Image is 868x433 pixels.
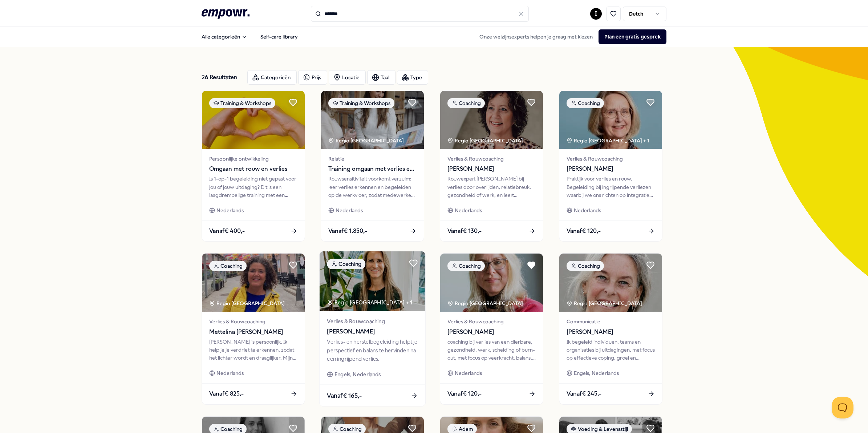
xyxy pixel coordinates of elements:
[209,98,275,108] div: Training & Workshops
[567,327,655,337] span: [PERSON_NAME]
[209,338,297,362] div: [PERSON_NAME] is persoonlijk. Ik help je je verdriet te erkennen, zodat het lichter wordt en draa...
[567,261,604,271] div: Coaching
[447,389,482,398] span: Vanaf € 120,-
[599,29,666,44] button: Plan een gratis gesprek
[447,164,536,174] span: [PERSON_NAME]
[447,338,536,362] div: coaching bij verlies van een dierbare, gezondheid, werk, scheiding of burn-out, met focus op veer...
[567,338,655,362] div: Ik begeleid individuen, teams en organisaties bij uitdagingen, met focus op effectieve coping, gr...
[334,371,381,379] span: Engels, Nederlands
[327,317,418,325] span: Verlies & Rouwcoaching
[327,259,365,270] div: Coaching
[209,155,297,163] span: Persoonlijke ontwikkeling
[567,317,655,325] span: Communicatie
[328,137,405,145] div: Regio [GEOGRAPHIC_DATA]
[567,155,655,163] span: Verlies & Rouwcoaching
[328,155,417,163] span: Relatie
[832,397,853,418] iframe: Help Scout Beacon - Open
[328,98,394,108] div: Training & Workshops
[567,98,604,108] div: Coaching
[202,253,305,404] a: package imageCoachingRegio [GEOGRAPHIC_DATA] Verlies & RouwcoachingMettelina [PERSON_NAME][PERSON...
[328,175,417,199] div: Rouwsensitiviteit voorkomt verzuim: leer verlies erkennen en begeleiden op de werkvloer, zodat me...
[574,369,619,377] span: Engels, Nederlands
[567,226,601,236] span: Vanaf € 120,-
[247,70,297,85] button: Categorieën
[209,317,297,325] span: Verlies & Rouwcoaching
[209,164,297,174] span: Omgaan met rouw en verlies
[567,389,601,398] span: Vanaf € 245,-
[216,369,244,377] span: Nederlands
[567,175,655,199] div: Praktijk voor verlies en rouw. Begeleiding bij ingrijpende verliezen waarbij we ons richten op in...
[327,391,362,400] span: Vanaf € 165,-
[202,70,242,85] div: 26 Resultaten
[202,90,305,242] a: package imageTraining & WorkshopsPersoonlijke ontwikkelingOmgaan met rouw en verliesIs 1-op-1 beg...
[559,91,662,149] img: package image
[209,226,245,236] span: Vanaf € 400,-
[327,338,418,363] div: Verlies- en herstelbegeleiding helpt je perspectief en balans te hervinden na een ingrijpend verl...
[327,327,418,336] span: [PERSON_NAME]
[455,206,482,214] span: Nederlands
[447,226,482,236] span: Vanaf € 130,-
[447,155,536,163] span: Verlies & Rouwcoaching
[447,261,485,271] div: Coaching
[327,299,412,307] div: Regio [GEOGRAPHIC_DATA] + 1
[447,299,524,307] div: Regio [GEOGRAPHIC_DATA]
[559,90,662,242] a: package imageCoachingRegio [GEOGRAPHIC_DATA] + 1Verlies & Rouwcoaching[PERSON_NAME]Praktijk voor ...
[255,29,304,44] a: Self-care library
[209,299,286,307] div: Regio [GEOGRAPHIC_DATA]
[216,206,244,214] span: Nederlands
[209,327,297,337] span: Mettelina [PERSON_NAME]
[447,317,536,325] span: Verlies & Rouwcoaching
[202,254,305,312] img: package image
[196,29,304,44] nav: Main
[474,29,666,44] div: Onze welzijnsexperts helpen je graag met kiezen
[447,98,485,108] div: Coaching
[574,206,601,214] span: Nederlands
[567,299,643,307] div: Regio [GEOGRAPHIC_DATA]
[447,137,524,145] div: Regio [GEOGRAPHIC_DATA]
[321,90,424,242] a: package imageTraining & WorkshopsRegio [GEOGRAPHIC_DATA] RelatieTraining omgaan met verlies en ro...
[567,137,649,145] div: Regio [GEOGRAPHIC_DATA] + 1
[447,175,536,199] div: Rouwexpert [PERSON_NAME] bij verlies door overlijden, relatiebreuk, gezondheid of werk, en leert ...
[209,389,244,398] span: Vanaf € 825,-
[455,369,482,377] span: Nederlands
[196,29,253,44] button: Alle categorieën
[209,261,247,271] div: Coaching
[320,251,425,311] img: package image
[559,253,662,404] a: package imageCoachingRegio [GEOGRAPHIC_DATA] Communicatie[PERSON_NAME]Ik begeleid individuen, tea...
[397,70,428,85] button: Type
[328,226,367,236] span: Vanaf € 1.850,-
[319,251,426,407] a: package imageCoachingRegio [GEOGRAPHIC_DATA] + 1Verlies & Rouwcoaching[PERSON_NAME]Verlies- en he...
[367,70,396,85] button: Taal
[440,90,543,242] a: package imageCoachingRegio [GEOGRAPHIC_DATA] Verlies & Rouwcoaching[PERSON_NAME]Rouwexpert [PERSO...
[328,164,417,174] span: Training omgaan met verlies en rouw
[559,254,662,312] img: package image
[440,253,543,404] a: package imageCoachingRegio [GEOGRAPHIC_DATA] Verlies & Rouwcoaching[PERSON_NAME]coaching bij verl...
[329,70,366,85] button: Locatie
[440,254,543,312] img: package image
[440,91,543,149] img: package image
[209,175,297,199] div: Is 1-op-1 begeleiding niet gepast voor jou of jouw uitdaging? Dit is een laagdrempelige training ...
[567,164,655,174] span: [PERSON_NAME]
[202,91,305,149] img: package image
[336,206,363,214] span: Nederlands
[298,70,327,85] button: Prijs
[311,6,529,22] input: Search for products, categories or subcategories
[447,327,536,337] span: [PERSON_NAME]
[321,91,424,149] img: package image
[590,8,602,20] button: I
